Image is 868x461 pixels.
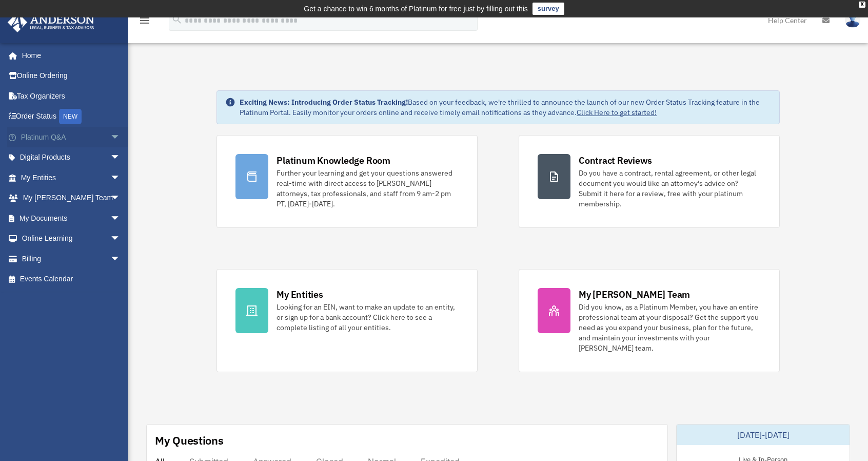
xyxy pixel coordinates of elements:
div: Looking for an EIN, want to make an update to an entity, or sign up for a bank account? Click her... [277,302,459,333]
div: NEW [59,109,82,124]
div: My Entities [277,288,323,301]
a: menu [139,18,151,27]
span: arrow_drop_down [110,147,131,168]
a: My Entities Looking for an EIN, want to make an update to an entity, or sign up for a bank accoun... [216,269,478,372]
div: My Questions [155,433,224,448]
span: arrow_drop_down [110,188,131,209]
a: Digital Productsarrow_drop_down [7,147,136,168]
span: arrow_drop_down [110,248,131,270]
span: arrow_drop_down [110,167,131,188]
div: close [859,2,865,8]
a: Home [7,45,131,66]
a: Billingarrow_drop_down [7,248,136,269]
img: User Pic [845,13,860,28]
a: Order StatusNEW [7,106,136,127]
div: Get a chance to win 6 months of Platinum for free just by filling out this [304,3,528,15]
a: Events Calendar [7,269,136,290]
span: arrow_drop_down [110,208,131,229]
a: survey [532,3,564,15]
a: Platinum Q&Aarrow_drop_down [7,127,136,147]
div: Platinum Knowledge Room [277,154,390,167]
a: Online Ordering [7,66,136,86]
span: arrow_drop_down [110,228,131,249]
a: Contract Reviews Do you have a contract, rental agreement, or other legal document you would like... [519,135,780,228]
a: Platinum Knowledge Room Further your learning and get your questions answered real-time with dire... [216,135,478,228]
div: Contract Reviews [579,154,652,167]
i: search [171,14,183,25]
img: Anderson Advisors Platinum Portal [5,12,97,32]
strong: Exciting News: Introducing Order Status Tracking! [240,98,408,107]
div: Further your learning and get your questions answered real-time with direct access to [PERSON_NAM... [277,168,459,209]
a: Online Learningarrow_drop_down [7,228,136,249]
span: arrow_drop_down [110,127,131,148]
a: My [PERSON_NAME] Teamarrow_drop_down [7,188,136,208]
div: Did you know, as a Platinum Member, you have an entire professional team at your disposal? Get th... [579,302,761,353]
div: [DATE]-[DATE] [677,425,850,445]
i: menu [139,14,151,27]
a: My Documentsarrow_drop_down [7,208,136,228]
a: Click Here to get started! [577,108,657,117]
div: My [PERSON_NAME] Team [579,288,690,301]
a: My Entitiesarrow_drop_down [7,167,136,188]
div: Based on your feedback, we're thrilled to announce the launch of our new Order Status Tracking fe... [240,97,771,118]
a: My [PERSON_NAME] Team Did you know, as a Platinum Member, you have an entire professional team at... [519,269,780,372]
div: Do you have a contract, rental agreement, or other legal document you would like an attorney's ad... [579,168,761,209]
a: Tax Organizers [7,86,136,106]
